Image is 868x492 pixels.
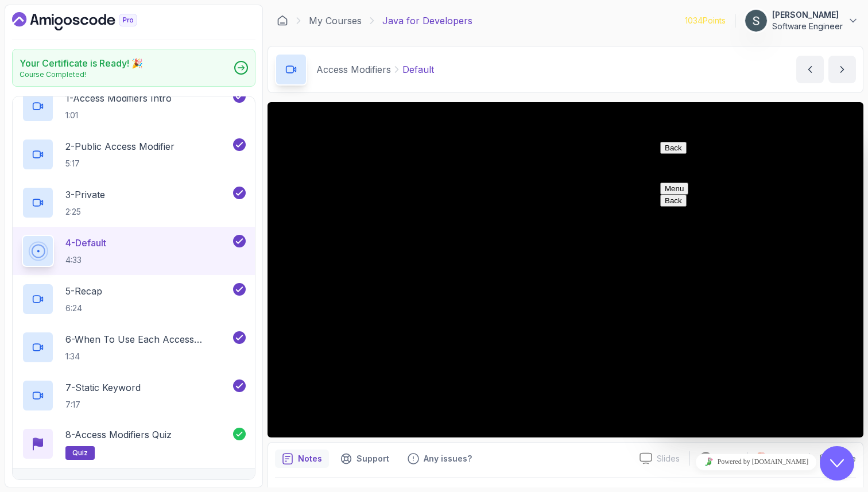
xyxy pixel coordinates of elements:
p: Access Modifiers [316,63,391,76]
button: 7-Static Keyword7:17 [22,379,246,412]
button: 1-Access Modifiers Intro1:01 [22,90,246,122]
a: Your Certificate is Ready! 🎉Course Completed! [12,49,255,87]
p: [PERSON_NAME] [772,9,843,21]
p: 1:34 [65,351,231,362]
a: Dashboard [277,15,288,26]
p: Java for Developers [382,14,472,28]
p: Default [402,63,434,76]
iframe: chat widget [656,449,857,475]
button: user profile image[PERSON_NAME]Software Engineer [745,9,859,32]
a: Dashboard [12,12,164,30]
p: 2:25 [65,206,105,218]
button: 4-Default4:33 [22,235,246,267]
iframe: chat widget [656,137,857,436]
button: previous content [796,56,824,83]
h2: Your Certificate is Ready! 🎉 [20,56,143,70]
a: My Courses [309,14,362,28]
button: 8-Access Modifiers Quizquiz [22,428,246,460]
p: 5 - Recap [65,284,102,298]
p: Any issues? [424,453,472,464]
p: Notes [298,453,322,464]
button: Support button [334,450,396,468]
iframe: 4 - Default [268,102,863,437]
p: 4:33 [65,254,106,266]
p: 1034 Points [685,15,726,26]
p: 3 - Private [65,188,105,202]
span: quiz [72,448,88,458]
p: 7:17 [65,399,141,410]
p: 1:01 [65,110,172,121]
img: user profile image [745,10,767,32]
p: 6:24 [65,303,102,314]
p: 5:17 [65,158,175,169]
button: 5-Recap6:24 [22,283,246,315]
button: 3-Private2:25 [22,187,246,219]
button: next content [828,56,856,83]
p: 4 - Default [65,236,106,250]
p: Support [356,453,389,464]
button: Feedback button [401,450,479,468]
p: 1 - Access Modifiers Intro [65,91,172,105]
p: 8 - Access Modifiers Quiz [65,428,172,441]
p: Software Engineer [772,21,843,32]
button: 6-When To Use Each Access Modifier1:34 [22,331,246,363]
p: 6 - When To Use Each Access Modifier [65,332,231,346]
p: 7 - Static Keyword [65,381,141,394]
iframe: chat widget [820,446,857,481]
button: 2-Public Access Modifier5:17 [22,138,246,171]
button: notes button [275,450,329,468]
p: 2 - Public Access Modifier [65,140,175,153]
p: Course Completed! [20,70,143,79]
